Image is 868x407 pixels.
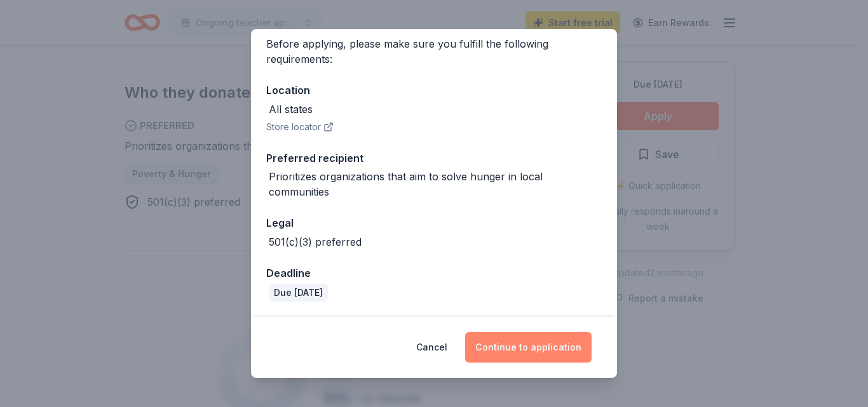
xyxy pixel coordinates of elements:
[266,119,334,135] button: Store locator
[266,82,602,98] div: Location
[465,332,592,363] button: Continue to application
[416,332,447,363] button: Cancel
[269,169,602,199] div: Prioritizes organizations that aim to solve hunger in local communities
[266,215,602,231] div: Legal
[269,234,362,250] div: 501(c)(3) preferred
[269,284,328,302] div: Due [DATE]
[266,265,602,281] div: Deadline
[266,36,602,67] div: Before applying, please make sure you fulfill the following requirements:
[269,102,313,117] div: All states
[266,150,602,166] div: Preferred recipient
